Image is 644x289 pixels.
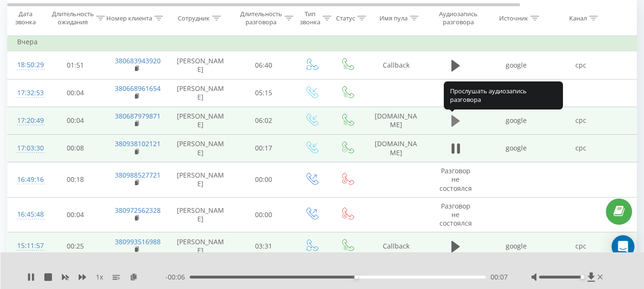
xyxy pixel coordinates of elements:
a: 380938102121 [115,139,161,148]
div: Статус [336,14,355,22]
td: Callback [365,51,427,79]
div: Источник [499,14,528,22]
div: Open Intercom Messenger [612,235,634,258]
div: 16:49:16 [17,170,36,189]
a: 380668961654 [115,84,161,93]
td: cpc [549,134,613,162]
td: [PERSON_NAME] [167,197,234,232]
div: Аудиозапись разговора [435,10,481,26]
div: Длительность ожидания [52,10,94,26]
div: 17:03:30 [17,139,36,158]
div: Канал [569,14,587,22]
td: cpc [549,107,613,134]
div: Прослушать аудиозапись разговора [444,81,563,110]
td: 05:15 [234,79,294,107]
td: Callback [365,232,427,260]
a: 380687979871 [115,111,161,120]
div: 17:20:49 [17,111,36,130]
td: google [484,107,549,134]
td: 01:51 [46,51,105,79]
div: Номер клиента [106,14,152,22]
a: 380683943920 [115,56,161,65]
td: [PERSON_NAME] [167,107,234,134]
td: [PERSON_NAME] [167,51,234,79]
td: [DOMAIN_NAME] [365,134,427,162]
div: Длительность разговора [240,10,282,26]
td: 00:04 [46,79,105,107]
div: Дата звонка [8,10,43,26]
td: 00:18 [46,162,105,198]
td: 00:17 [234,134,294,162]
div: Accessibility label [581,275,584,279]
td: 06:02 [234,107,294,134]
span: - 00:06 [165,272,190,282]
div: Тип звонка [300,10,320,26]
a: 380972562328 [115,206,161,215]
td: 00:00 [234,162,294,198]
div: 15:11:57 [17,237,36,255]
td: 00:04 [46,107,105,134]
td: cpc [549,51,613,79]
div: 16:45:48 [17,205,36,224]
div: 18:50:29 [17,56,36,74]
div: Имя пула [379,14,408,22]
td: 00:25 [46,232,105,260]
td: [PERSON_NAME] [167,162,234,198]
td: 03:31 [234,232,294,260]
a: 380993516988 [115,237,161,246]
span: Разговор не состоялся [440,166,472,192]
td: [PERSON_NAME] [167,232,234,260]
span: 00:07 [491,272,508,282]
td: google [484,232,549,260]
div: Сотрудник [178,14,210,22]
span: Разговор не состоялся [440,201,472,228]
div: 17:32:53 [17,84,36,102]
td: [DOMAIN_NAME] [365,107,427,134]
a: 380988527721 [115,170,161,179]
td: 00:00 [234,197,294,232]
div: Accessibility label [354,275,358,279]
td: [PERSON_NAME] [167,134,234,162]
td: google [484,51,549,79]
td: 00:08 [46,134,105,162]
td: [PERSON_NAME] [167,79,234,107]
td: google [484,134,549,162]
td: cpc [549,232,613,260]
span: 1 x [96,272,103,282]
td: 00:04 [46,197,105,232]
td: 06:40 [234,51,294,79]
